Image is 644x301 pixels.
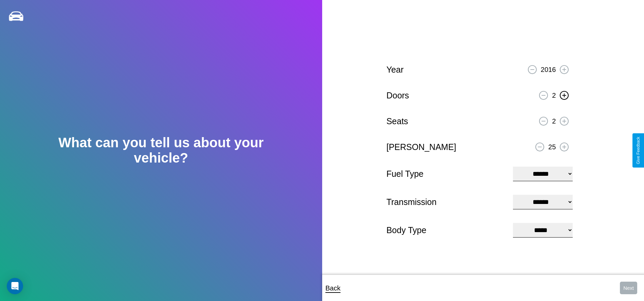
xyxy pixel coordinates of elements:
p: 2016 [541,63,556,76]
p: [PERSON_NAME] [386,139,456,155]
p: Seats [386,114,408,129]
p: 2 [552,115,556,127]
p: Year [386,62,404,77]
button: Next [620,282,637,294]
div: Give Feedback [636,137,641,164]
p: 2 [552,89,556,101]
h2: What can you tell us about your vehicle? [32,135,290,166]
p: Fuel Type [386,166,506,182]
p: Back [326,282,341,294]
p: 25 [548,141,556,153]
div: Open Intercom Messenger [7,278,23,294]
p: Doors [386,88,409,103]
p: Transmission [386,194,506,210]
p: Body Type [386,223,506,238]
